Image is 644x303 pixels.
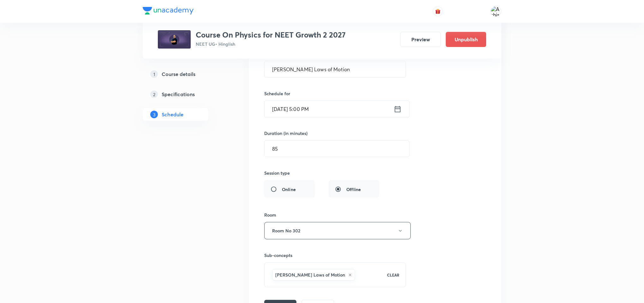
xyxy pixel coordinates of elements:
[491,6,501,17] img: Ashish Kumar
[400,32,441,47] button: Preview
[196,30,346,39] h3: Course On Physics for NEET Growth 2 2027
[435,9,441,14] img: avatar
[275,271,345,278] h6: [PERSON_NAME] Laws of Motion
[387,272,399,278] p: CLEAR
[150,90,158,98] p: 2
[264,130,307,137] h6: Duration (in minutes)
[143,68,229,80] a: 1Course details
[433,6,443,16] button: avatar
[150,111,158,118] p: 3
[446,32,486,47] button: Unpublish
[264,222,411,239] button: Room No 302
[264,212,276,218] h6: Room
[264,170,290,176] h6: Session type
[143,7,194,16] a: Company Logo
[264,252,406,259] h6: Sub-concepts
[162,70,195,78] h5: Course details
[158,30,191,49] img: 1ed5ce1f53bc4042abc6fee9f2c90b82.jpg
[150,70,158,78] p: 1
[265,61,406,77] input: A great title is short, clear and descriptive
[162,90,195,98] h5: Specifications
[265,141,409,157] input: 85
[143,88,229,101] a: 2Specifications
[196,41,346,47] p: NEET UG • Hinglish
[162,111,183,118] h5: Schedule
[143,7,194,15] img: Company Logo
[264,90,406,97] h6: Schedule for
